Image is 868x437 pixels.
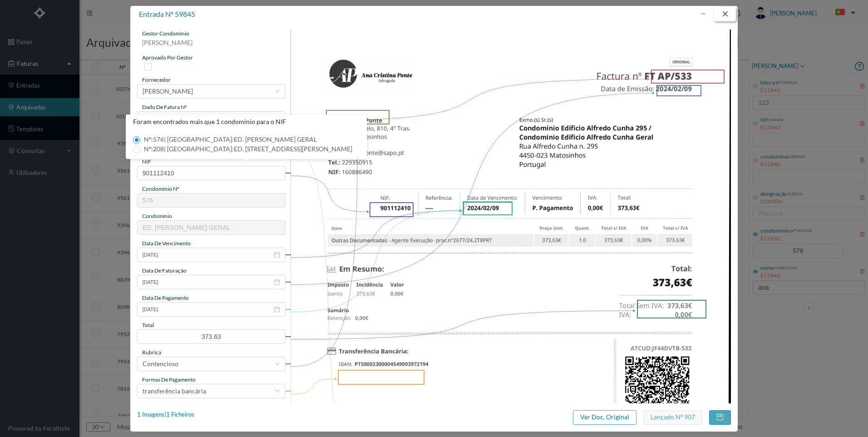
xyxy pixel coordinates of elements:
span: dado de fatura nº [142,104,187,110]
i: icon: calendar [274,279,280,285]
i: icon: calendar [274,306,280,313]
span: data de faturação [142,267,187,274]
span: NIF [142,158,151,165]
div: [PERSON_NAME] [137,38,286,54]
span: Nº: 576 | [GEOGRAPHIC_DATA]: ED. [PERSON_NAME] GERAL [140,135,321,143]
span: Formas de Pagamento [142,376,196,383]
div: Contencioso [143,357,178,371]
i: icon: down [275,388,280,394]
span: total [142,322,154,328]
i: icon: calendar [274,252,280,258]
span: Nº: 208 | [GEOGRAPHIC_DATA]: ED. [STREET_ADDRESS][PERSON_NAME] [140,145,356,153]
span: data de vencimento [142,240,191,247]
i: icon: down [275,89,280,94]
div: Foram encontrados mais que 1 condominio para o NIF [126,114,367,129]
span: aprovado por gestor [142,54,193,61]
i: icon: down [275,361,280,367]
button: Lançado nº 907 [643,410,702,425]
span: gestor condomínio [142,30,189,37]
div: ANA CRISTINA PONTE [143,84,193,98]
button: PT [828,5,859,20]
span: condomínio nº [142,185,179,192]
span: entrada nº 59845 [139,10,195,18]
div: 1 Imagens | 1 Ficheiros [137,410,194,419]
div: transferência bancária [143,384,206,398]
span: condomínio [142,213,172,219]
span: rubrica [142,349,161,356]
span: fornecedor [142,76,171,83]
span: data de pagamento [142,294,189,301]
button: Ver Doc. Original [573,410,636,425]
